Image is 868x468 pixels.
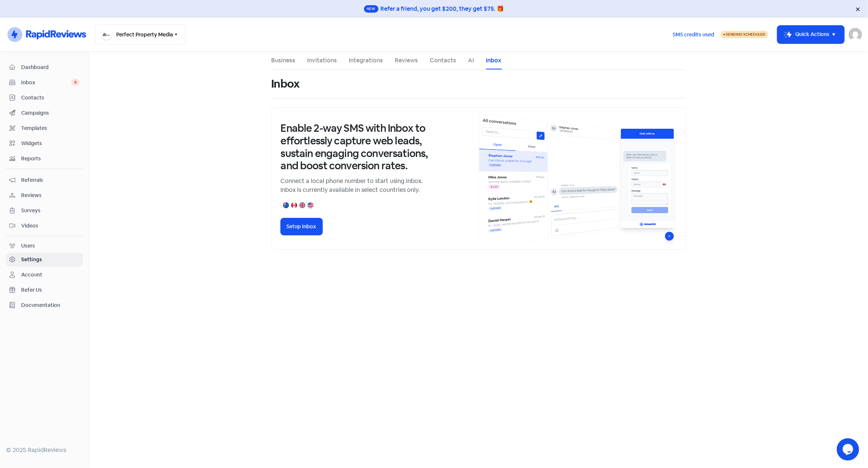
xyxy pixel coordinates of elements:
[281,177,429,194] p: Connect a local phone number to start using inbox. Inbox is currently available in select countri...
[21,79,71,86] span: Inbox
[430,56,456,65] a: Contacts
[21,109,79,117] span: Campaigns
[281,122,429,172] h3: Enable 2-way SMS with Inbox to effortlessly capture web leads, sustain engaging conversations, an...
[6,189,83,202] a: Reviews
[299,202,305,208] img: united-kingdom.png
[6,239,83,253] a: Users
[272,72,300,96] h1: Inbox
[479,114,677,243] img: inbox-default-image-2.png
[777,26,844,43] button: Quick Actions
[21,286,79,294] span: Refer Us
[21,301,79,309] span: Documentation
[6,121,83,135] a: Templates
[837,438,861,461] iframe: chat widget
[21,63,79,71] span: Dashboard
[291,202,297,208] img: canada.png
[6,298,83,312] a: Documentation
[468,56,474,65] a: AI
[272,56,296,65] a: Business
[349,56,383,65] a: Integrations
[6,137,83,150] a: Widgets
[666,30,721,38] a: SMS credits used
[21,140,79,147] span: Widgets
[21,192,79,199] span: Reviews
[486,56,502,65] a: Inbox
[21,271,42,279] div: Account
[6,106,83,120] a: Campaigns
[673,31,714,39] span: SMS credits used
[21,242,35,250] div: Users
[21,222,79,230] span: Videos
[6,76,83,89] a: Inbox 0
[71,79,79,86] span: 0
[21,256,42,264] div: Settings
[395,56,418,65] a: Reviews
[21,176,79,184] span: Referrals
[726,32,765,37] span: Sending Scheduled
[281,218,322,235] button: Setup Inbox
[6,173,83,187] a: Referrals
[6,268,83,282] a: Account
[721,30,768,39] a: Sending Scheduled
[6,152,83,166] a: Reports
[21,207,79,215] span: Surveys
[364,5,378,13] span: New
[283,202,289,208] img: australia.png
[6,91,83,105] a: Contacts
[6,219,83,233] a: Videos
[6,283,83,297] a: Refer Us
[6,60,83,74] a: Dashboard
[21,94,79,102] span: Contacts
[6,446,83,455] div: © 2025 RapidReviews
[308,56,337,65] a: Invitations
[6,253,83,266] a: Settings
[21,124,79,132] span: Templates
[308,202,313,208] img: united-states.png
[95,24,185,45] button: Perfect Property Media
[21,155,79,163] span: Reports
[381,4,504,13] div: Refer a friend, you get $200, they get $75. 🎁
[6,204,83,217] a: Surveys
[849,28,862,41] img: User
